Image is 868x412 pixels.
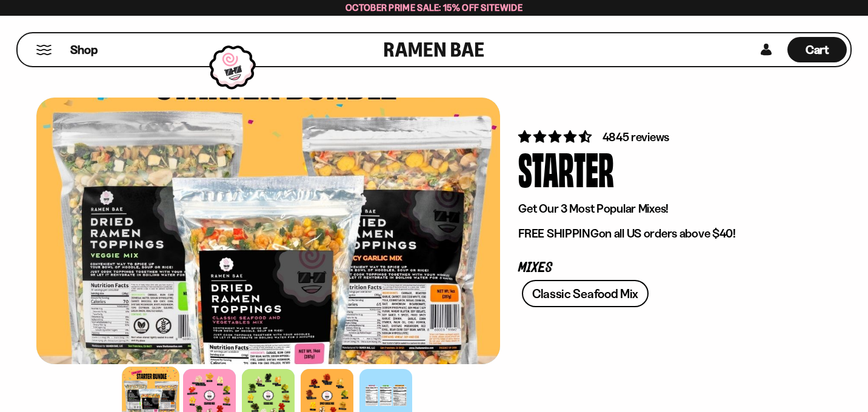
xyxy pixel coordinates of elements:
[518,145,614,191] div: Starter
[70,42,98,58] span: Shop
[522,280,649,307] a: Classic Seafood Mix
[346,2,522,13] span: October Prime Sale: 15% off Sitewide
[518,226,598,241] strong: FREE SHIPPING
[518,262,813,274] p: Mixes
[787,33,847,66] div: Cart
[603,130,670,144] span: 4845 reviews
[36,45,52,55] button: Mobile Menu Trigger
[518,201,813,216] p: Get Our 3 Most Popular Mixes!
[518,129,594,144] span: 4.71 stars
[70,37,98,62] a: Shop
[518,226,813,241] p: on all US orders above $40!
[806,42,829,57] span: Cart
